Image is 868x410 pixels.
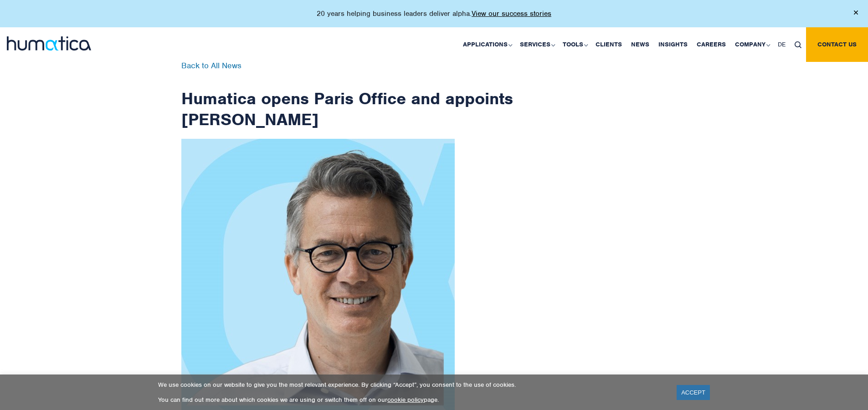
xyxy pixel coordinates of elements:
p: 20 years helping business leaders deliver alpha. [317,9,551,18]
a: Careers [692,27,730,62]
span: DE [778,40,786,48]
a: Company [730,27,773,62]
a: Tools [558,27,591,62]
a: View our success stories [472,9,551,18]
a: Contact us [806,27,868,62]
a: Clients [591,27,627,62]
a: Insights [654,27,692,62]
a: DE [773,27,790,62]
h1: Humatica opens Paris Office and appoints [PERSON_NAME] [181,62,514,130]
img: search_icon [795,41,801,48]
p: We use cookies on our website to give you the most relevant experience. By clicking “Accept”, you... [158,381,665,389]
a: News [627,27,654,62]
a: cookie policy [387,396,424,404]
a: ACCEPT [677,385,710,400]
a: Back to All News [181,61,241,71]
a: Applications [458,27,515,62]
img: logo [7,36,91,51]
a: Services [515,27,558,62]
p: You can find out more about which cookies we are using or switch them off on our page. [158,396,665,404]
